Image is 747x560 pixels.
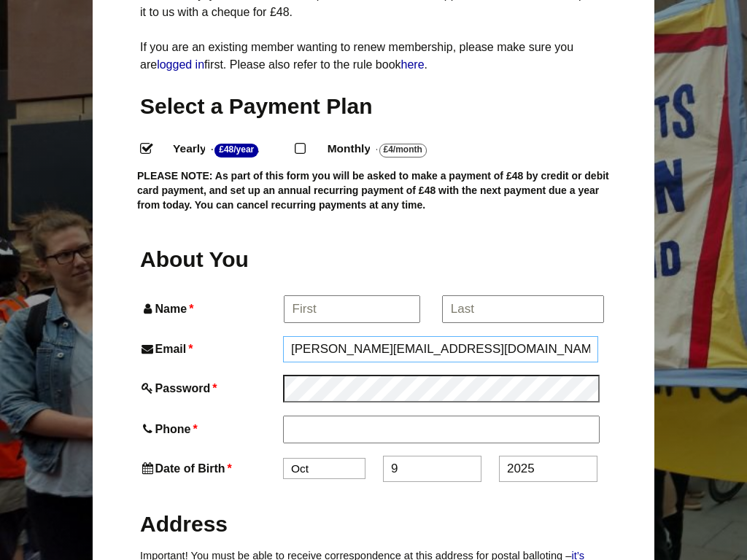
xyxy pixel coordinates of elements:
label: Monthly - . [314,139,463,160]
strong: £4/Month [379,144,427,157]
label: Date of Birth [140,459,280,478]
strong: £48/Year [214,144,258,157]
label: Password [140,378,280,398]
input: Last [442,295,605,323]
p: If you are an existing member wanting to renew membership, please make sure you are first. Please... [140,39,607,74]
h2: Address [140,510,607,538]
label: Email [140,339,280,359]
label: Yearly - . [160,139,295,160]
label: Name [140,299,281,319]
input: First [284,295,421,323]
span: Select a Payment Plan [140,94,373,118]
h2: About You [140,245,280,273]
a: here [401,58,425,71]
a: logged in [157,58,204,71]
label: Phone [140,419,280,439]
